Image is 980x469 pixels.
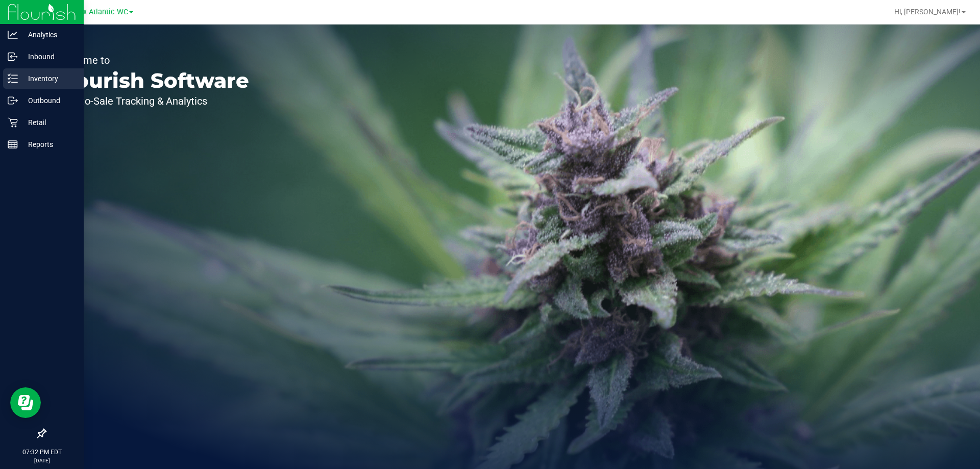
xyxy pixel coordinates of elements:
[8,73,18,84] inline-svg: Inventory
[18,94,79,107] p: Outbound
[75,8,128,16] span: Jax Atlantic WC
[55,70,249,91] p: Flourish Software
[18,116,79,129] p: Retail
[8,139,18,150] inline-svg: Reports
[8,30,18,40] inline-svg: Analytics
[18,138,79,151] p: Reports
[894,8,961,16] span: Hi, [PERSON_NAME]!
[55,96,249,106] p: Seed-to-Sale Tracking & Analytics
[8,117,18,128] inline-svg: Retail
[8,52,18,62] inline-svg: Inbound
[5,448,79,457] p: 07:32 PM EDT
[5,457,79,464] p: [DATE]
[10,387,41,418] iframe: Resource center
[18,29,79,41] p: Analytics
[18,51,79,63] p: Inbound
[55,55,249,65] p: Welcome to
[18,72,79,85] p: Inventory
[8,95,18,106] inline-svg: Outbound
